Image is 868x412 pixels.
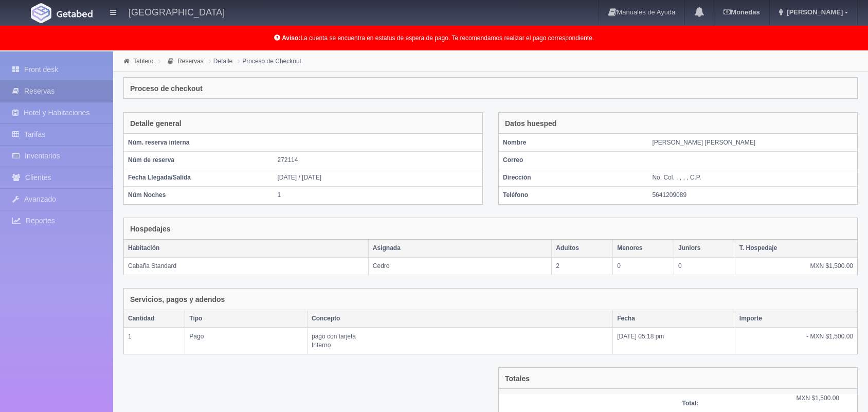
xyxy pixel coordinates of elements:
[613,240,674,257] th: Menores
[185,328,308,354] td: Pago
[648,187,857,204] td: 5641209089
[499,152,648,169] th: Correo
[57,10,93,17] img: Getabed
[124,257,368,275] td: Cabaña Standard
[129,5,225,18] h4: [GEOGRAPHIC_DATA]
[235,56,304,66] li: Proceso de Checkout
[273,169,482,187] td: [DATE] / [DATE]
[499,187,648,204] th: Teléfono
[648,134,857,152] td: [PERSON_NAME] [PERSON_NAME]
[784,8,843,16] span: [PERSON_NAME]
[124,310,185,328] th: Cantidad
[206,56,235,66] li: Detalle
[552,240,613,257] th: Adultos
[282,34,300,42] b: Aviso:
[735,240,857,257] th: T. Hospedaje
[124,240,368,257] th: Habitación
[505,120,556,128] h4: Datos huesped
[124,328,185,354] td: 1
[505,375,530,383] h4: Totales
[674,257,735,275] td: 0
[499,134,648,152] th: Nombre
[368,240,552,257] th: Asignada
[682,400,698,407] b: Total:
[124,169,273,187] th: Fecha Llegada/Salida
[130,120,182,128] h4: Detalle general
[31,3,51,23] img: Getabed
[177,58,204,65] a: Reservas
[552,257,613,275] td: 2
[273,187,482,204] td: 1
[133,58,153,65] a: Tablero
[724,8,759,16] b: Monedas
[124,187,273,204] th: Núm Noches
[130,85,203,93] h4: Proceso de checkout
[735,328,857,354] td: - MXN $1,500.00
[130,296,225,303] h4: Servicios, pagos y adendos
[185,310,308,328] th: Tipo
[499,169,648,187] th: Dirección
[307,310,612,328] th: Concepto
[307,328,612,354] td: pago con tarjeta Interno
[613,310,735,328] th: Fecha
[706,394,847,403] div: MXN $1,500.00
[674,240,735,257] th: Juniors
[124,152,273,169] th: Núm de reserva
[613,328,735,354] td: [DATE] 05:18 pm
[735,257,857,275] td: MXN $1,500.00
[648,169,857,187] td: No, Col. , , , , C.P.
[368,257,552,275] td: Cedro
[613,257,674,275] td: 0
[273,152,482,169] td: 272114
[130,225,171,233] h4: Hospedajes
[124,134,273,152] th: Núm. reserva interna
[735,310,857,328] th: Importe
